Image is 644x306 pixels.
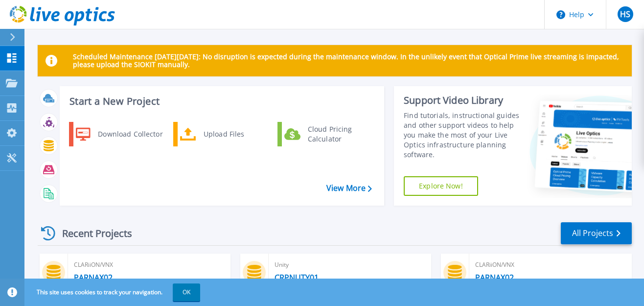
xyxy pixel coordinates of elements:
span: Unity [275,259,425,270]
a: Upload Files [173,122,274,146]
div: Cloud Pricing Calculator [303,124,375,144]
a: Download Collector [69,122,169,146]
div: Support Video Library [404,94,522,107]
span: CLARiiON/VNX [74,259,225,270]
h3: Start a New Project [69,96,371,107]
div: Find tutorials, instructional guides and other support videos to help you make the most of your L... [404,111,522,160]
div: Upload Files [199,124,271,144]
p: Scheduled Maintenance [DATE][DATE]: No disruption is expected during the maintenance window. In t... [73,53,624,69]
div: Download Collector [93,124,167,144]
span: This site uses cookies to track your navigation. [27,283,200,301]
a: CRPNUTY01 [275,273,319,282]
span: HS [620,10,630,18]
a: Explore Now! [404,176,478,196]
span: CLARiiON/VNX [475,259,626,270]
a: View More [326,184,372,193]
a: PARNAX02 [475,273,514,282]
button: OK [173,283,200,301]
a: PARNAX02 [74,273,113,282]
div: Recent Projects [38,221,145,245]
a: All Projects [561,222,632,244]
a: Cloud Pricing Calculator [277,122,378,146]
